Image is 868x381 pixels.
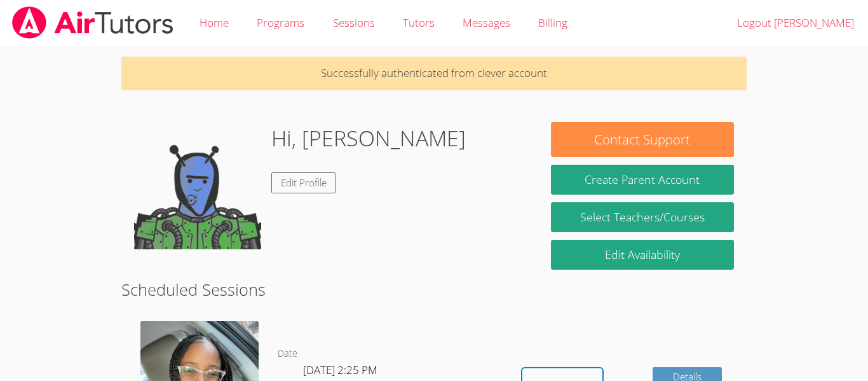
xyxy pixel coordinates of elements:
[121,57,747,90] p: Successfully authenticated from clever account
[278,346,297,362] dt: Date
[463,15,510,30] span: Messages
[271,172,336,193] a: Edit Profile
[303,363,377,377] span: [DATE] 2:25 PM
[551,165,734,195] button: Create Parent Account
[551,240,734,270] a: Edit Availability
[11,6,175,39] img: airtutors_banner-c4298cdbf04f3fff15de1276eac7730deb9818008684d7c2e4769d2f7ddbe033.png
[551,202,734,232] a: Select Teachers/Courses
[551,122,734,157] button: Contact Support
[121,277,747,301] h2: Scheduled Sessions
[271,122,466,155] h1: Hi, [PERSON_NAME]
[134,122,261,249] img: default.png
